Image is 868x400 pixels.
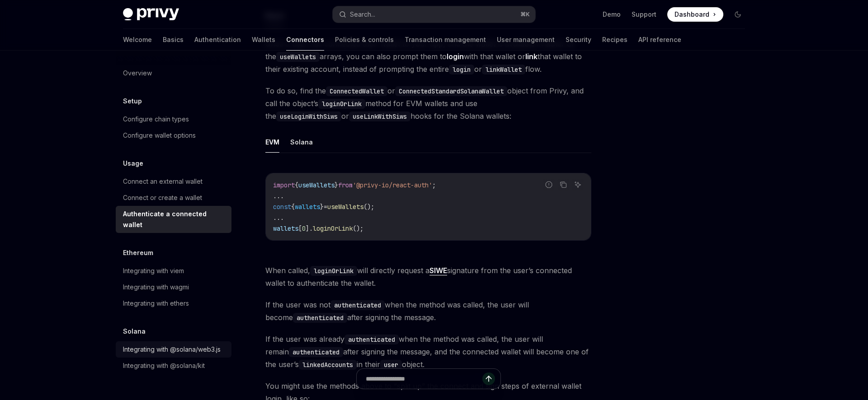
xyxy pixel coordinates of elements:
[116,358,231,374] a: Integrating with @solana/kit
[731,7,745,22] button: Toggle dark mode
[497,29,555,51] a: User management
[353,181,432,189] span: '@privy-io/react-auth'
[291,203,295,211] span: {
[123,282,189,293] div: Integrating with wagmi
[276,52,320,62] code: useWallets
[273,181,295,189] span: import
[194,29,241,51] a: Authentication
[363,203,374,211] span: ();
[543,179,555,191] button: Report incorrect code
[265,333,591,371] span: If the user was already when the method was called, the user will remain after signing the messag...
[603,10,621,19] a: Demo
[123,360,205,371] div: Integrating with @solana/kit
[327,203,363,211] span: useWallets
[123,209,226,230] div: Authenticate a connected wallet
[310,266,357,276] code: loginOrLink
[447,52,464,61] strong: login
[320,203,324,211] span: }
[123,96,142,107] h5: Setup
[116,190,231,206] a: Connect or create a wallet
[116,111,231,127] a: Configure chain types
[289,347,343,357] code: authenticated
[333,6,535,23] button: Search...⌘K
[667,7,723,22] a: Dashboard
[380,360,402,370] code: user
[116,279,231,295] a: Integrating with wagmi
[123,298,189,309] div: Integrating with ethers
[324,203,327,211] span: =
[335,181,338,189] span: }
[116,295,231,312] a: Integrating with ethers
[566,29,591,51] a: Security
[482,372,495,385] button: Send message
[265,131,279,153] button: EVM
[265,264,591,289] span: When called, will directly request a signature from the user’s connected wallet to authenticate t...
[290,131,313,153] button: Solana
[295,181,298,189] span: {
[405,29,486,51] a: Transaction management
[265,37,591,75] span: Once a user has connected their wallet to your app, and the wallet is available in either of the ...
[429,266,447,275] a: SIWE
[116,65,231,81] a: Overview
[318,99,365,109] code: loginOrLink
[273,214,284,222] span: ...
[638,29,681,51] a: API reference
[123,192,202,203] div: Connect or create a wallet
[293,313,347,323] code: authenticated
[335,29,394,51] a: Policies & controls
[123,29,152,51] a: Welcome
[123,114,189,125] div: Configure chain types
[602,29,627,51] a: Recipes
[520,11,530,18] span: ⌘ K
[116,206,231,233] a: Authenticate a connected wallet
[123,130,196,141] div: Configure wallet options
[298,181,335,189] span: useWallets
[482,65,525,74] code: linkWallet
[632,10,656,19] a: Support
[344,335,399,344] code: authenticated
[326,86,387,96] code: ConnectedWallet
[252,29,275,51] a: Wallets
[276,112,341,121] code: useLoginWithSiws
[116,341,231,358] a: Integrating with @solana/web3.js
[123,344,221,355] div: Integrating with @solana/web3.js
[338,181,353,189] span: from
[265,298,591,324] span: If the user was not when the method was called, the user will become after signing the message.
[123,326,146,337] h5: Solana
[163,29,184,51] a: Basics
[123,158,143,169] h5: Usage
[295,203,320,211] span: wallets
[449,65,474,74] code: login
[273,203,291,211] span: const
[299,360,357,370] code: linkedAccounts
[349,112,410,121] code: useLinkWithSiws
[286,29,324,51] a: Connectors
[302,224,306,233] span: 0
[395,86,507,96] code: ConnectedStandardSolanaWallet
[265,84,591,122] span: To do so, find the or object from Privy, and call the object’s method for EVM wallets and use the...
[432,181,436,189] span: ;
[298,224,302,233] span: [
[273,224,298,233] span: wallets
[123,247,153,258] h5: Ethereum
[675,10,709,19] span: Dashboard
[123,265,184,276] div: Integrating with viem
[116,263,231,279] a: Integrating with viem
[116,127,231,144] a: Configure wallet options
[313,224,353,233] span: loginOrLink
[123,8,179,21] img: dark logo
[353,224,363,233] span: ();
[350,9,375,20] div: Search...
[557,179,569,191] button: Copy the contents from the code block
[525,52,538,61] strong: link
[306,224,313,233] span: ].
[572,179,584,191] button: Ask AI
[123,68,152,79] div: Overview
[273,192,284,200] span: ...
[330,300,385,310] code: authenticated
[116,173,231,190] a: Connect an external wallet
[123,176,203,187] div: Connect an external wallet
